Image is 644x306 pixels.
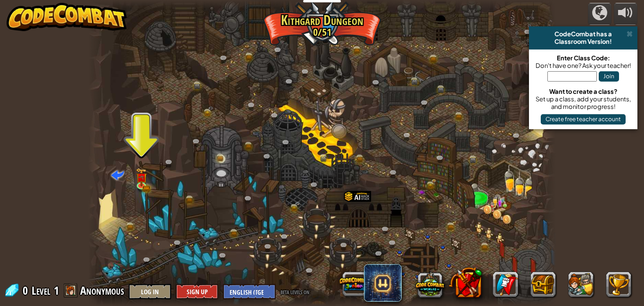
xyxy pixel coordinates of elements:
button: Sign Up [176,284,218,299]
span: Level [32,283,50,298]
button: Campaigns [588,3,611,25]
span: 1 [54,283,59,298]
img: portrait.png [431,179,437,183]
div: Want to create a class? [534,88,633,95]
img: bronze-chest.png [142,186,150,192]
button: Adjust volume [614,3,637,25]
img: portrait.png [138,175,145,180]
button: Join [599,71,619,82]
img: portrait.png [295,201,300,205]
span: beta levels on [281,287,309,296]
div: CodeCombat has a [533,30,634,38]
div: Don't have one? Ask your teacher! [534,62,633,69]
img: level-banner-unlock.png [136,168,147,186]
div: Classroom Version! [533,38,634,45]
img: CodeCombat - Learn how to code by playing a game [7,3,127,31]
span: Anonymous [80,283,124,298]
div: Set up a class, add your students, and monitor progress! [534,95,633,110]
span: 0 [23,283,31,298]
img: portrait.png [208,107,214,110]
button: Log In [129,284,171,299]
div: Enter Class Code: [534,54,633,62]
button: Create free teacher account [541,114,626,124]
